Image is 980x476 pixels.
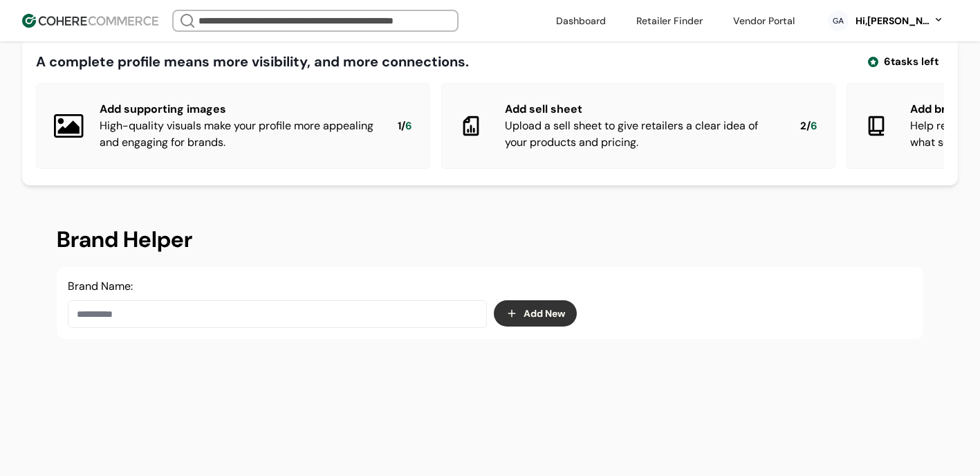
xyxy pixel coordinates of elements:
[800,118,806,134] span: 2
[401,118,405,134] span: /
[36,51,469,72] div: A complete profile means more visibility, and more connections.
[100,118,376,151] div: High-quality visuals make your profile more appealing and engaging for brands.
[854,14,944,28] button: Hi,[PERSON_NAME]
[398,118,401,134] span: 1
[884,54,939,70] span: 6 tasks left
[100,101,376,118] div: Add supporting images
[505,118,778,151] div: Upload a sell sheet to give retailers a clear idea of your products and pricing.
[494,300,577,327] button: Add New
[854,14,930,28] div: Hi, [PERSON_NAME]
[505,101,778,118] div: Add sell sheet
[68,279,133,293] label: Brand Name:
[57,223,923,256] h2: Brand Helper
[405,118,412,134] span: 6
[22,14,158,28] img: Cohere Logo
[811,118,817,134] span: 6
[806,118,811,134] span: /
